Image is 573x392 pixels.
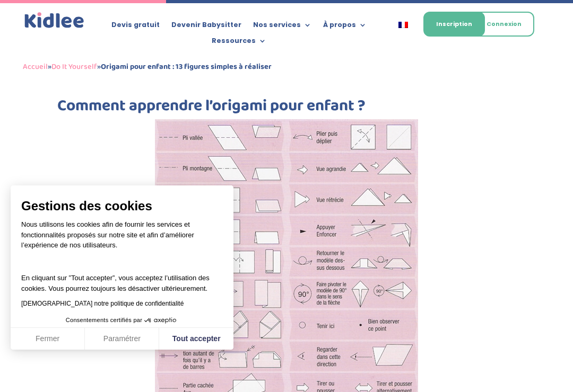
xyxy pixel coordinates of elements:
[23,60,48,73] a: Accueil
[171,21,241,33] a: Devenir Babysitter
[66,317,142,323] span: Consentements certifiés par
[111,21,160,33] a: Devis gratuit
[21,198,223,214] span: Gestions des cookies
[101,60,272,73] strong: Origami pour enfant : 13 figures simples à réaliser
[21,219,223,257] p: Nous utilisons les cookies afin de fournir les services et fonctionnalités proposés sur notre sit...
[212,37,266,49] a: Ressources
[60,314,184,327] button: Consentements certifiés par
[85,328,159,350] button: Paramétrer
[23,11,86,30] img: logo_kidlee_bleu
[57,98,516,119] h2: Comment apprendre l’origami pour enfant ?
[21,300,184,307] a: [DEMOGRAPHIC_DATA] notre politique de confidentialité
[159,328,233,350] button: Tout accepter
[51,60,97,73] a: Do It Yourself
[21,263,223,294] p: En cliquant sur ”Tout accepter”, vous acceptez l’utilisation des cookies. Vous pourrez toujours l...
[11,328,85,350] button: Fermer
[23,60,272,73] span: » »
[474,12,534,37] a: Connexion
[253,21,311,33] a: Nos services
[398,22,408,28] img: Français
[423,12,485,37] a: Inscription
[23,11,86,30] a: Kidlee Logo
[323,21,367,33] a: À propos
[144,305,176,336] svg: Axeptio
